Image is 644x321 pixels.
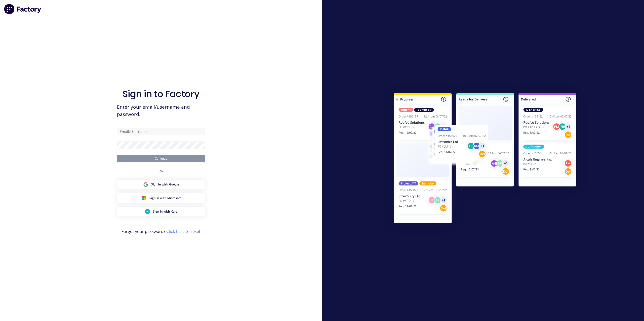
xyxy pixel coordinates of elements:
button: Xero Sign inSign in with Xero [117,207,205,216]
img: Factory [4,4,42,14]
span: Enter your email/username and password. [117,103,205,118]
span: Sign in with Microsoft [149,196,181,200]
h1: Sign in to Factory [123,89,199,99]
span: Forgot your password? [122,228,200,234]
span: Sign in with Google [151,182,179,187]
button: Microsoft Sign inSign in with Microsoft [117,193,205,203]
a: Click here to reset [166,229,200,234]
span: Sign in with Xero [153,209,177,214]
img: Microsoft Sign in [141,196,146,201]
img: Google Sign in [143,182,148,187]
div: OR [158,162,164,180]
img: Xero Sign in [145,209,150,214]
img: Sign in [383,83,587,235]
input: Email/Username [117,128,205,135]
button: Continue [117,155,205,162]
button: Google Sign inSign in with Google [117,180,205,189]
